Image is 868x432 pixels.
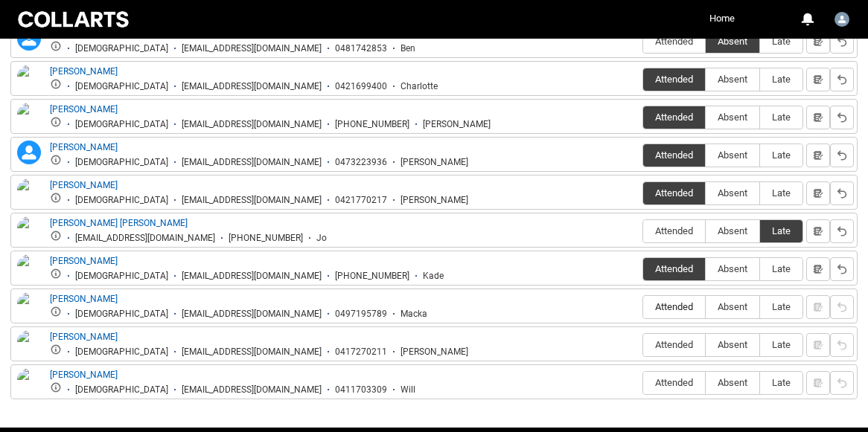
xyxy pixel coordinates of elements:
a: [PERSON_NAME] [PERSON_NAME] [50,218,188,228]
span: Absent [706,74,759,85]
span: Late [760,301,802,312]
a: [PERSON_NAME] [50,180,118,190]
span: Late [760,112,802,123]
span: Absent [706,339,759,350]
img: Faculty.rnicholas [835,12,849,27]
div: 0411703309 [335,384,387,396]
div: Charlotte [401,81,438,92]
button: Reset [830,257,854,281]
span: Absent [706,187,759,199]
div: [PHONE_NUMBER] [335,271,409,282]
div: [PHONE_NUMBER] [335,119,409,130]
div: [DEMOGRAPHIC_DATA] [75,81,168,92]
img: Mackenzie Johnston [17,292,41,325]
div: 0421770217 [335,195,387,206]
div: Jo [316,233,327,244]
span: Late [760,225,802,236]
button: Notes [806,257,830,281]
div: [EMAIL_ADDRESS][DOMAIN_NAME] [182,346,322,358]
span: Absent [706,377,759,388]
div: [PHONE_NUMBER] [229,233,303,244]
button: Notes [806,219,830,243]
img: William Martin [17,368,41,401]
span: Attended [643,149,705,161]
div: [EMAIL_ADDRESS][DOMAIN_NAME] [182,43,322,54]
span: Late [760,339,802,350]
lightning-icon: Holly Pirret [17,141,41,164]
div: [PERSON_NAME] [401,195,468,206]
button: Notes [806,144,830,167]
span: Absent [706,263,759,274]
img: Jonathan Agus Wijaya [17,216,41,259]
span: Attended [643,263,705,274]
button: Reset [830,371,854,395]
img: Nicholas Williams [17,330,41,363]
span: Attended [643,36,705,47]
div: [EMAIL_ADDRESS][DOMAIN_NAME] [75,233,215,244]
button: Notes [806,68,830,91]
div: [DEMOGRAPHIC_DATA] [75,309,168,320]
div: 0481742853 [335,43,387,54]
a: [PERSON_NAME] [50,66,118,77]
span: Absent [706,301,759,312]
div: [EMAIL_ADDRESS][DOMAIN_NAME] [182,271,322,282]
div: [DEMOGRAPHIC_DATA] [75,43,168,54]
div: [PERSON_NAME] [423,119,491,130]
a: Home [706,7,738,30]
span: Absent [706,36,759,47]
span: Late [760,149,802,161]
div: 0421699400 [335,81,387,92]
button: Reset [830,144,854,167]
div: [DEMOGRAPHIC_DATA] [75,271,168,282]
div: [PERSON_NAME] [401,346,468,358]
span: Attended [643,301,705,312]
div: [EMAIL_ADDRESS][DOMAIN_NAME] [182,157,322,168]
span: Absent [706,149,759,161]
div: [EMAIL_ADDRESS][DOMAIN_NAME] [182,81,322,92]
span: Attended [643,112,705,123]
div: [DEMOGRAPHIC_DATA] [75,157,168,168]
img: Kade Lightfoot [17,254,41,287]
span: Absent [706,225,759,236]
div: [EMAIL_ADDRESS][DOMAIN_NAME] [182,119,322,130]
button: Reset [830,30,854,54]
button: Reset [830,219,854,243]
a: [PERSON_NAME] [50,104,118,115]
div: 0417270211 [335,346,387,358]
span: Late [760,36,802,47]
div: Ben [401,43,415,54]
div: [DEMOGRAPHIC_DATA] [75,119,168,130]
span: Late [760,377,802,388]
span: Attended [643,74,705,85]
button: Reset [830,295,854,319]
a: [PERSON_NAME] [50,142,118,152]
button: Reset [830,106,854,129]
button: Reset [830,181,854,205]
div: [EMAIL_ADDRESS][DOMAIN_NAME] [182,195,322,206]
button: User Profile Faculty.rnicholas [831,6,853,30]
div: 0473223936 [335,157,387,168]
a: [PERSON_NAME] [50,294,118,304]
span: Attended [643,339,705,350]
div: [DEMOGRAPHIC_DATA] [75,195,168,206]
button: Reset [830,333,854,357]
div: [DEMOGRAPHIC_DATA] [75,384,168,396]
div: Macka [401,309,427,320]
div: [EMAIL_ADDRESS][DOMAIN_NAME] [182,384,322,396]
div: [DEMOGRAPHIC_DATA] [75,346,168,358]
div: Kade [423,271,444,282]
span: Attended [643,187,705,199]
span: Late [760,74,802,85]
button: Notes [806,106,830,129]
span: Attended [643,377,705,388]
img: Christopher Bell [17,103,41,135]
a: [PERSON_NAME] [50,256,118,266]
div: 0497195789 [335,309,387,320]
div: Will [401,384,415,396]
span: Absent [706,112,759,123]
button: Notes [806,30,830,54]
button: Notes [806,181,830,205]
span: Attended [643,225,705,236]
button: Reset [830,68,854,91]
img: Charlotte Johnson [17,65,41,97]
